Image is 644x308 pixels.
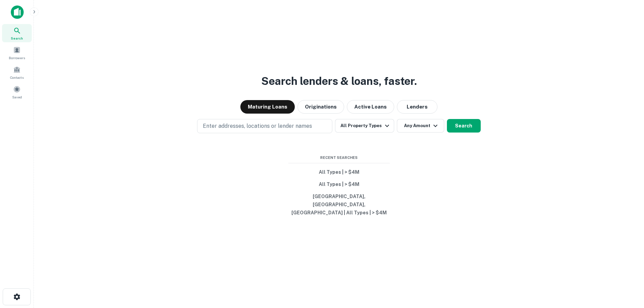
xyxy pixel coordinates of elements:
button: Lenders [397,100,437,114]
span: Recent Searches [288,155,390,161]
button: Enter addresses, locations or lender names [197,119,332,133]
a: Search [2,24,32,42]
button: Maturing Loans [240,100,295,114]
a: Borrowers [2,44,32,62]
a: Saved [2,83,32,101]
button: Active Loans [347,100,394,114]
span: Saved [12,94,22,100]
img: capitalize-icon.png [11,5,24,19]
span: Contacts [10,75,24,80]
a: Contacts [2,63,32,81]
span: Borrowers [9,55,25,61]
button: Search [447,119,481,133]
h3: Search lenders & loans, faster. [261,73,417,89]
button: Any Amount [397,119,444,133]
span: Search [11,35,23,41]
button: Originations [297,100,344,114]
p: Enter addresses, locations or lender names [203,122,312,130]
iframe: Chat Widget [610,232,644,265]
button: [GEOGRAPHIC_DATA], [GEOGRAPHIC_DATA], [GEOGRAPHIC_DATA] | All Types | > $4M [288,190,390,219]
button: All Types | > $4M [288,178,390,190]
button: All Types | > $4M [288,166,390,178]
button: All Property Types [335,119,394,133]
